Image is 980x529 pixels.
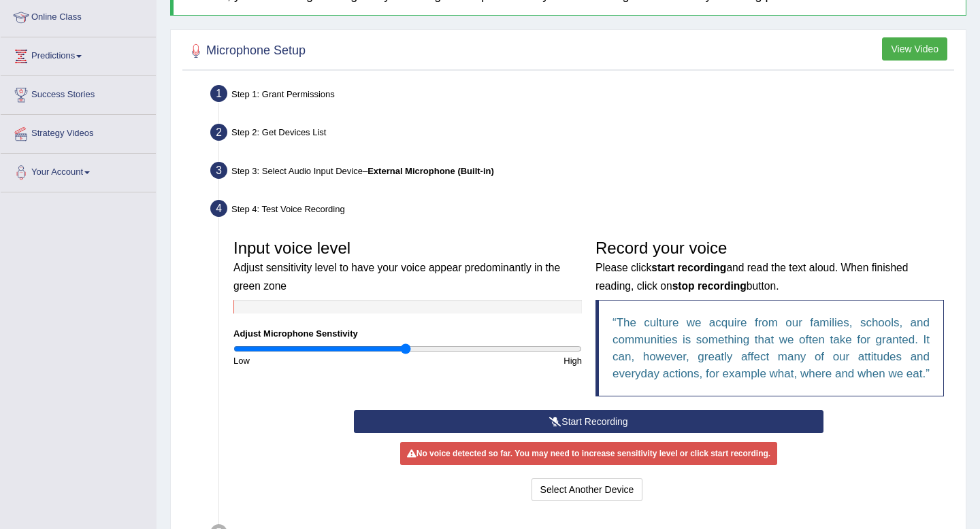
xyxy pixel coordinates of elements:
q: The culture we acquire from our families, schools, and communities is something that we often tak... [612,316,930,380]
div: Step 2: Get Devices List [204,120,960,150]
div: Step 4: Test Voice Recording [204,196,960,226]
b: start recording [651,262,726,273]
a: Strategy Videos [1,115,156,149]
div: Step 3: Select Audio Input Device [204,158,960,188]
b: External Microphone (Built-in) [367,166,494,176]
h3: Input voice level [233,239,582,293]
b: stop recording [672,280,747,292]
div: High [408,354,589,367]
button: Select Another Device [532,478,643,501]
div: No voice detected so far. You may need to increase sensitivity level or click start recording. [400,442,777,465]
div: Low [227,354,408,367]
button: View Video [882,37,947,61]
a: Your Account [1,154,156,188]
a: Success Stories [1,76,156,110]
button: Start Recording [354,410,823,433]
small: Please click and read the text aloud. When finished reading, click on button. [595,262,908,291]
label: Adjust Microphone Senstivity [233,327,358,340]
h2: Microphone Setup [186,41,306,61]
small: Adjust sensitivity level to have your voice appear predominantly in the green zone [233,262,560,291]
a: Predictions [1,37,156,71]
span: – [363,166,494,176]
div: Step 1: Grant Permissions [204,81,960,111]
h3: Record your voice [595,239,944,293]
